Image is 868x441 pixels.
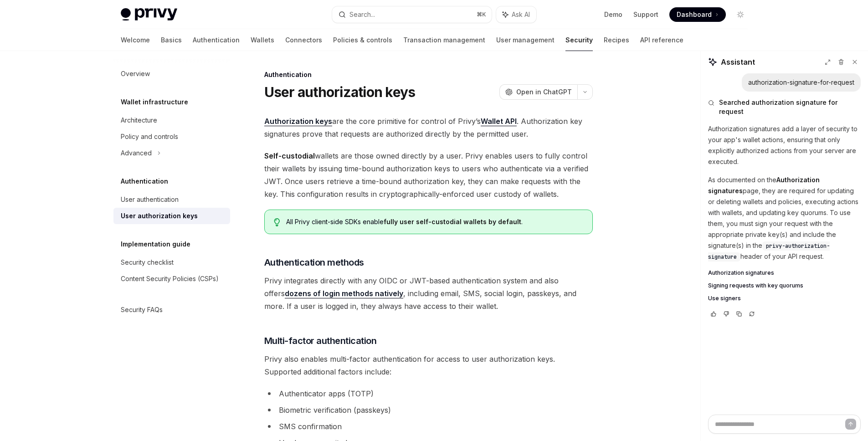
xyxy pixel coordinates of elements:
a: Connectors [285,29,322,51]
a: Wallet API [481,117,517,126]
div: User authentication [121,194,179,205]
a: Authorization signatures [708,269,861,277]
button: Search...⌘K [332,6,492,23]
span: Authentication methods [264,256,364,269]
span: Multi-factor authentication [264,334,377,347]
a: Transaction management [403,29,485,51]
a: Security [565,29,593,51]
span: Open in ChatGPT [516,87,572,97]
a: Support [633,10,658,19]
a: Welcome [121,29,150,51]
a: Basics [161,29,182,51]
span: Authorization signatures [708,269,774,277]
a: Security checklist [113,254,230,271]
div: Security checklist [121,257,174,268]
button: Open in ChatGPT [499,84,577,100]
span: privy-authorization-signature [708,242,830,261]
div: Search... [349,9,375,20]
div: Architecture [121,115,157,126]
strong: Authorization signatures [708,176,820,195]
h5: Implementation guide [121,239,190,250]
a: User management [496,29,555,51]
li: Authenticator apps (TOTP) [264,387,593,400]
p: Authorization signatures add a layer of security to your app's wallet actions, ensuring that only... [708,123,861,167]
a: Content Security Policies (CSPs) [113,271,230,287]
strong: fully user self-custodial wallets by default [384,218,521,226]
a: Signing requests with key quorums [708,282,861,289]
a: Demo [604,10,622,19]
a: Use signers [708,295,861,302]
div: Advanced [121,148,152,159]
li: SMS confirmation [264,420,593,433]
a: User authentication [113,191,230,208]
a: Policy and controls [113,128,230,145]
div: Authentication [264,70,593,79]
span: Dashboard [677,10,712,19]
button: Send message [845,419,856,430]
li: Biometric verification (passkeys) [264,404,593,416]
span: Signing requests with key quorums [708,282,803,289]
h5: Authentication [121,176,168,187]
span: Privy also enables multi-factor authentication for access to user authorization keys. Supported a... [264,353,593,378]
span: Assistant [721,56,755,67]
div: Content Security Policies (CSPs) [121,273,219,284]
h1: User authorization keys [264,84,416,100]
span: are the core primitive for control of Privy’s . Authorization key signatures prove that requests ... [264,115,593,140]
span: wallets are those owned directly by a user. Privy enables users to fully control their wallets by... [264,149,593,200]
span: Ask AI [512,10,530,19]
a: User authorization keys [113,208,230,224]
a: Architecture [113,112,230,128]
div: Security FAQs [121,304,163,315]
a: dozens of login methods natively [285,289,403,298]
a: Recipes [604,29,629,51]
a: Dashboard [669,7,726,22]
svg: Tip [274,218,280,226]
div: authorization-signature-for-request [748,78,854,87]
div: Policy and controls [121,131,178,142]
span: Use signers [708,295,741,302]
a: Authorization keys [264,117,332,126]
a: Overview [113,66,230,82]
strong: Self-custodial [264,151,315,160]
div: All Privy client-side SDKs enable . [286,217,583,226]
div: Overview [121,68,150,79]
button: Ask AI [496,6,536,23]
a: Policies & controls [333,29,392,51]
h5: Wallet infrastructure [121,97,188,108]
span: Searched authorization signature for request [719,98,861,116]
button: Searched authorization signature for request [708,98,861,116]
a: Security FAQs [113,302,230,318]
div: User authorization keys [121,210,198,221]
a: Wallets [251,29,274,51]
span: Privy integrates directly with any OIDC or JWT-based authentication system and also offers , incl... [264,274,593,313]
span: ⌘ K [477,11,486,18]
p: As documented on the page, they are required for updating or deleting wallets and policies, execu... [708,174,861,262]
a: Authentication [193,29,240,51]
img: light logo [121,8,177,21]
a: API reference [640,29,683,51]
button: Toggle dark mode [733,7,748,22]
